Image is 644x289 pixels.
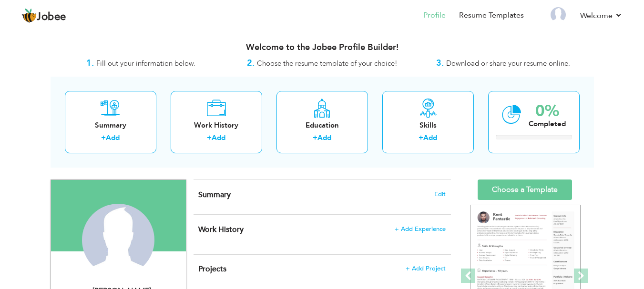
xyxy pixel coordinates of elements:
span: + Add Project [406,265,446,272]
span: Jobee [37,12,66,22]
img: Profile Img [551,7,566,22]
a: Profile [423,10,446,21]
h3: Welcome to the Jobee Profile Builder! [51,43,594,52]
label: + [207,133,212,143]
img: jobee.io [21,8,37,23]
span: Edit [434,191,446,198]
a: Add [317,133,331,142]
label: + [313,133,317,143]
span: Summary [198,189,231,200]
label: + [419,133,423,143]
div: Summary [72,120,149,130]
a: Add [212,133,225,142]
span: Choose the resume template of your choice! [257,59,398,68]
a: Jobee [21,8,66,23]
h4: This helps to highlight the project, tools and skills you have worked on. [198,264,445,274]
a: Choose a Template [478,179,572,200]
div: Skills [390,120,466,130]
label: + [101,133,106,143]
div: 0% [529,103,566,119]
a: Resume Templates [459,10,524,21]
div: Completed [529,119,566,129]
strong: 2. [247,57,255,69]
strong: 3. [436,57,444,69]
strong: 1. [86,57,94,69]
div: Education [284,120,360,130]
a: Welcome [580,10,623,21]
span: Fill out your information below. [96,59,195,68]
a: Add [423,133,437,142]
img: Afnan Arif [82,204,154,276]
span: Download or share your resume online. [446,59,570,68]
span: Work History [198,224,244,235]
a: Add [106,133,120,142]
span: Projects [198,264,226,274]
div: Work History [178,120,255,130]
span: + Add Experience [395,226,446,232]
h4: This helps to show the companies you have worked for. [198,225,445,234]
h4: Adding a summary is a quick and easy way to highlight your experience and interests. [198,190,445,199]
